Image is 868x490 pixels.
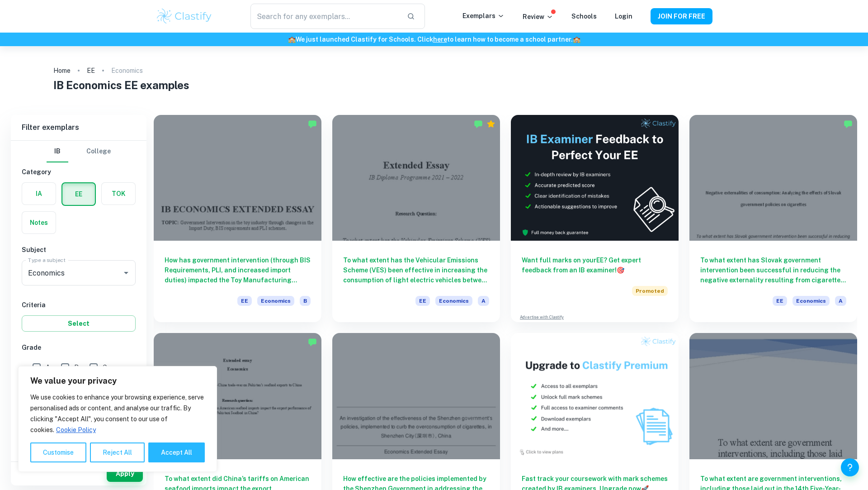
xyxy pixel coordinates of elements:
button: TOK [102,183,135,205]
span: 🏫 [573,36,580,43]
button: Customise [30,442,86,462]
a: How has government intervention (through BIS Requirements, PLI, and increased import duties) impa... [154,115,321,322]
a: EE [87,64,95,77]
span: Economics [435,296,472,306]
img: Marked [308,119,317,128]
div: We value your privacy [18,366,217,472]
a: Want full marks on yourEE? Get expert feedback from an IB examiner!PromotedAdvertise with Clastify [511,115,679,322]
p: Exemplars [462,11,505,21]
button: College [86,141,111,162]
p: We value your privacy [30,376,205,386]
span: Economics [257,296,294,306]
h6: How has government intervention (through BIS Requirements, PLI, and increased import duties) impa... [165,255,311,285]
button: IA [22,183,56,205]
p: Economics [111,66,143,76]
button: Notes [22,212,56,233]
img: Marked [474,119,483,128]
span: EE [237,296,252,306]
a: Schools [571,13,597,20]
span: 🎯 [617,266,624,274]
a: To what extent has Slovak government intervention been successful in reducing the negative extern... [689,115,857,322]
a: here [433,36,447,43]
input: Search for any exemplars... [250,4,400,29]
img: Marked [844,119,853,128]
h6: Category [22,167,136,177]
img: Clastify logo [156,7,213,25]
h6: We just launched Clastify for Schools. Click to learn how to become a school partner. [2,34,866,44]
h6: Grade [22,343,136,352]
button: Apply [107,466,143,482]
div: Premium [486,119,495,128]
span: A [46,362,50,372]
button: Select [22,315,136,332]
a: Home [53,64,71,77]
p: We use cookies to enhance your browsing experience, serve personalised ads or content, and analys... [30,392,205,435]
a: Login [615,13,632,20]
button: Open [120,266,132,279]
span: C [103,362,107,372]
h6: Subject [22,245,136,255]
span: B [74,362,79,372]
span: A [835,296,846,306]
img: Thumbnail [511,333,679,459]
button: JOIN FOR FREE [651,8,712,24]
img: Marked [308,338,317,347]
button: EE [62,183,95,205]
a: Cookie Policy [56,426,96,434]
h6: Criteria [22,300,136,310]
span: 🏫 [288,36,296,43]
label: Type a subject [28,256,66,264]
h6: To what extent has the Vehicular Emissions Scheme (VES) been effective in increasing the consumpt... [343,255,489,285]
button: Reject All [90,442,145,462]
div: Filter type choice [47,141,111,162]
h6: Want full marks on your EE ? Get expert feedback from an IB examiner! [522,255,668,275]
h1: IB Economics EE examples [53,77,815,93]
span: Promoted [632,286,668,296]
span: B [300,296,311,306]
span: Economics [793,296,830,306]
span: EE [415,296,430,306]
button: Accept All [148,442,205,462]
span: EE [773,296,787,306]
span: A [478,296,489,306]
button: Help and Feedback [841,458,859,476]
img: Thumbnail [511,115,679,241]
a: To what extent has the Vehicular Emissions Scheme (VES) been effective in increasing the consumpt... [332,115,500,322]
h6: Filter exemplars [11,115,146,140]
button: IB [47,141,68,162]
a: Advertise with Clastify [520,314,564,320]
p: Review [523,12,553,22]
h6: To what extent has Slovak government intervention been successful in reducing the negative extern... [700,255,846,285]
